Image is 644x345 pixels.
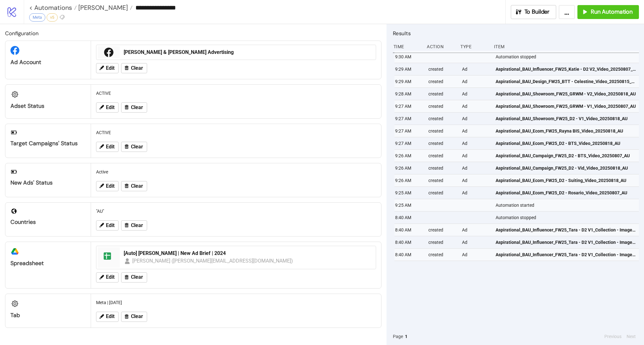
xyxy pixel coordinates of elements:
[496,189,627,196] span: Aspirational_BAU_Ecom_FW25_D2 - Rosario_Video_20250807_AU
[461,137,491,149] div: Ad
[496,224,636,236] a: Aspirational_BAU_Influencer_FW25_Tara - D2 V1_Collection - Image_20250818_AU
[394,51,424,63] div: 9:30 AM
[496,239,636,246] span: Aspirational_BAU_Influencer_FW25_Tara - D2 V1_Collection - Image_20250818_AU
[131,65,143,71] span: Clear
[394,88,424,100] div: 9:28 AM
[428,187,457,199] div: created
[403,333,409,340] button: 1
[461,249,491,261] div: Ad
[577,5,639,19] button: Run Automation
[106,65,114,71] span: Edit
[10,59,86,66] div: Ad Account
[428,75,457,88] div: created
[461,236,491,248] div: Ad
[394,75,424,88] div: 9:29 AM
[394,100,424,112] div: 9:27 AM
[428,137,457,149] div: created
[591,8,633,16] span: Run Automation
[96,102,119,113] button: Edit
[496,90,636,97] span: Aspirational_BAU_Showroom_FW25_GRWM - V2_Video_20250818_AU
[428,150,457,162] div: created
[461,174,491,186] div: Ad
[47,13,58,22] div: v5
[106,144,114,150] span: Edit
[559,5,575,19] button: ...
[29,13,45,22] div: Meta
[495,212,641,224] div: Automation stopped
[94,166,379,178] div: Active
[10,179,86,186] div: New Ads' Status
[496,162,636,174] a: Aspirational_BAU_Campaign_FW25_D2 - Vid_Video_20250818_AU
[495,199,641,211] div: Automation started
[602,333,623,340] button: Previous
[426,41,455,53] div: Action
[428,236,457,248] div: created
[121,142,147,152] button: Clear
[496,187,636,199] a: Aspirational_BAU_Ecom_FW25_D2 - Rosario_Video_20250807_AU
[496,140,620,147] span: Aspirational_BAU_Ecom_FW25_D2 - BTS_Video_20250818_AU
[131,183,143,189] span: Clear
[394,236,424,248] div: 8:40 AM
[496,115,628,122] span: Aspirational_BAU_Showroom_FW25_D2 - V1_Video_20250818_AU
[121,312,147,322] button: Clear
[29,4,77,11] a: < Automations
[428,162,457,174] div: created
[131,314,143,319] span: Clear
[131,223,143,228] span: Clear
[428,100,457,112] div: created
[94,205,379,217] div: "AU"
[461,88,491,100] div: Ad
[460,41,489,53] div: Type
[394,150,424,162] div: 9:26 AM
[496,251,636,258] span: Aspirational_BAU_Influencer_FW25_Tara - D2 V1_Collection - Image_20250818_AU
[394,199,424,211] div: 9:25 AM
[496,137,636,149] a: Aspirational_BAU_Ecom_FW25_D2 - BTS_Video_20250818_AU
[461,224,491,236] div: Ad
[394,113,424,125] div: 9:27 AM
[106,223,114,228] span: Edit
[96,142,119,152] button: Edit
[393,41,422,53] div: Time
[394,187,424,199] div: 9:25 AM
[461,162,491,174] div: Ad
[428,113,457,125] div: created
[496,113,636,125] a: Aspirational_BAU_Showroom_FW25_D2 - V1_Video_20250818_AU
[428,125,457,137] div: created
[496,88,636,100] a: Aspirational_BAU_Showroom_FW25_GRWM - V2_Video_20250818_AU
[394,174,424,186] div: 9:26 AM
[121,272,147,283] button: Clear
[394,212,424,224] div: 8:40 AM
[77,3,128,12] span: [PERSON_NAME]
[10,218,86,226] div: Countries
[393,333,403,340] span: Page
[461,63,491,75] div: Ad
[106,105,114,110] span: Edit
[5,29,381,37] h2: Configuration
[121,181,147,191] button: Clear
[496,103,636,110] span: Aspirational_BAU_Showroom_FW25_GRWM - V1_Video_20250807_AU
[10,312,86,319] div: Tab
[496,236,636,248] a: Aspirational_BAU_Influencer_FW25_Tara - D2 V1_Collection - Image_20250818_AU
[496,249,636,261] a: Aspirational_BAU_Influencer_FW25_Tara - D2 V1_Collection - Image_20250818_AU
[625,333,638,340] button: Next
[461,113,491,125] div: Ad
[121,102,147,113] button: Clear
[461,187,491,199] div: Ad
[96,312,119,322] button: Edit
[96,220,119,231] button: Edit
[10,260,86,267] div: Spreadsheet
[496,127,623,134] span: Aspirational_BAU_Ecom_FW25_Rayna BIS_Video_20250818_AU
[94,296,379,309] div: Meta | [DATE]
[524,8,550,16] span: To Builder
[496,75,636,88] a: Aspirational_BAU_Design_FW25_BTT - Celestine_Video_20250815_AU
[121,63,147,73] button: Clear
[511,5,556,19] button: To Builder
[393,29,639,37] h2: Results
[496,78,636,85] span: Aspirational_BAU_Design_FW25_BTT - Celestine_Video_20250815_AU
[94,87,379,99] div: ACTIVE
[461,100,491,112] div: Ad
[131,274,143,280] span: Clear
[394,162,424,174] div: 9:26 AM
[496,152,630,159] span: Aspirational_BAU_Campaign_FW25_D2 - BTS_Video_20250807_AU
[10,140,86,147] div: Target Campaigns' Status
